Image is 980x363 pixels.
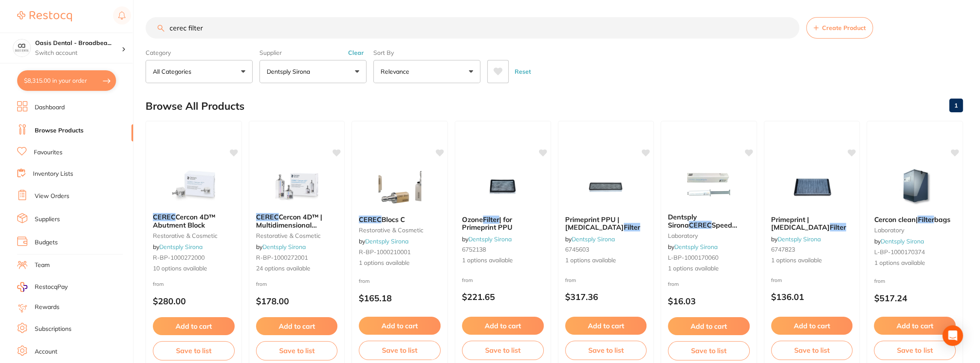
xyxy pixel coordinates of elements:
[475,166,530,209] img: Ozone Filter | for Primeprint PPU
[874,278,885,284] span: from
[381,67,413,76] p: Relevance
[256,341,338,360] button: Save to list
[624,223,640,231] em: Filter
[777,235,821,243] a: Dentsply Sirona
[468,235,512,243] a: Dentsply Sirona
[256,264,338,273] span: 24 options available
[578,166,634,209] img: Primeprint PPU | Activated Carbon Filter
[13,39,30,57] img: Oasis Dental - Broadbeach
[874,227,956,234] small: laboratory
[34,148,63,157] a: Favourites
[35,283,68,291] span: RestocqPay
[874,341,956,360] button: Save to list
[771,256,853,265] span: 1 options available
[462,277,473,283] span: from
[35,303,60,312] a: Rewards
[462,341,544,360] button: Save to list
[874,248,924,256] span: L-BP-1000170374
[512,60,533,83] button: Reset
[674,243,718,251] a: Dentsply Sirona
[359,215,381,224] em: CEREC
[462,216,544,231] b: Ozone Filter | for Primeprint PPU
[359,227,441,234] small: restorative & cosmetic
[681,163,736,206] img: Dentsply Sirona CEREC Speed Paste
[462,292,544,302] p: $221.65
[17,6,72,26] a: Restocq Logo
[153,264,235,273] span: 10 options available
[256,213,322,237] span: Cercon 4D™ | Multidimensional Zirconia Block
[17,282,68,292] a: RestocqPay
[256,281,267,287] span: from
[256,296,338,306] p: $178.00
[942,325,963,346] div: Open Intercom Messenger
[153,213,176,221] em: CEREC
[668,213,750,229] b: Dentsply Sirona CEREC Speed Paste
[35,261,50,270] a: Team
[267,67,313,76] p: Dentsply Sirona
[771,277,782,283] span: from
[874,293,956,303] p: $517.24
[874,215,917,224] span: Cercon clean|
[668,232,750,239] small: laboratory
[35,126,83,135] a: Browse Products
[146,49,253,57] label: Category
[17,11,72,21] img: Restocq Logo
[35,192,69,201] a: View Orders
[917,215,934,224] em: Filter
[565,341,647,360] button: Save to list
[359,317,441,335] button: Add to cart
[483,215,499,224] em: Filter
[668,243,718,251] span: by
[784,166,840,209] img: Primeprint | Activated Carbon Filter
[35,238,58,247] a: Budgets
[565,277,576,283] span: from
[365,237,408,245] a: Dentsply Sirona
[35,49,122,57] p: Switch account
[359,259,441,267] span: 1 options available
[35,348,57,356] a: Account
[256,213,338,229] b: CEREC Cercon 4D™ | Multidimensional Zirconia Block
[269,163,325,206] img: CEREC Cercon 4D™ | Multidimensional Zirconia Block
[259,49,366,57] label: Supplier
[874,216,956,223] b: Cercon clean| Filter bags
[153,232,235,239] small: restorative & cosmetic
[462,317,544,335] button: Add to cart
[146,60,253,83] button: All Categories
[771,292,853,302] p: $136.01
[153,67,195,76] p: All Categories
[256,243,306,251] span: by
[874,317,956,335] button: Add to cart
[565,292,647,302] p: $317.36
[822,24,866,31] span: Create Product
[166,163,221,206] img: CEREC Cercon 4D™ Abutment Block
[153,281,164,287] span: from
[565,235,615,243] span: by
[359,278,370,284] span: from
[668,221,737,237] span: Speed Paste
[462,235,512,243] span: by
[949,97,963,114] a: 1
[771,235,821,243] span: by
[153,213,215,229] span: Cercon 4D™ Abutment Block
[153,254,205,261] span: R-BP-1000272000
[880,237,923,245] a: Dentsply Sirona
[146,100,244,112] h2: Browse All Products
[256,232,338,239] small: restorative & cosmetic
[830,223,846,231] em: Filter
[668,213,697,229] span: Dentsply Sirona
[373,60,480,83] button: Relevance
[372,166,428,209] img: CEREC Blocs C
[153,317,235,335] button: Add to cart
[565,256,647,265] span: 1 options available
[565,215,624,231] span: Primeprint PPU | [MEDICAL_DATA]
[146,17,799,39] input: Search Products
[462,246,486,253] span: 6752138
[668,296,750,306] p: $16.03
[17,70,116,91] button: $8,315.00 in your order
[572,235,615,243] a: Dentsply Sirona
[262,243,306,251] a: Dentsply Sirona
[874,237,923,245] span: by
[256,254,308,261] span: R-BP-1000272001
[565,216,647,231] b: Primeprint PPU | Activated Carbon Filter
[359,293,441,303] p: $165.18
